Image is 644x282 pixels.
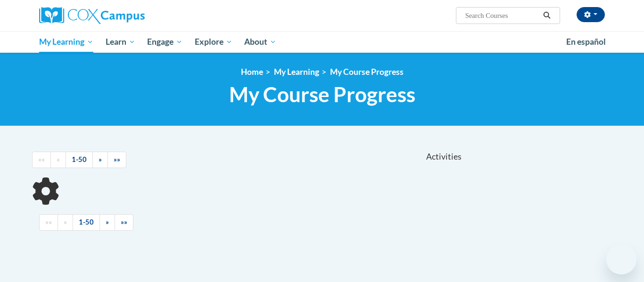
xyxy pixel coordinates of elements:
a: 1-50 [66,152,93,168]
a: Cox Campus [39,7,218,24]
span: About [244,36,276,48]
a: Begining [39,214,58,231]
span: «« [45,218,52,226]
a: Begining [32,152,51,168]
a: Explore [189,31,239,53]
a: 1-50 [73,214,100,231]
a: Next [92,152,108,168]
span: En español [566,37,606,47]
a: Engage [141,31,189,53]
span: Engage [147,36,182,48]
a: Home [241,67,263,77]
a: En español [560,32,612,52]
a: End [115,214,133,231]
span: «« [38,155,45,163]
span: Activities [426,152,462,162]
span: « [64,218,67,226]
span: « [57,155,60,163]
span: » [106,218,109,226]
iframe: Button to launch messaging window [606,244,636,274]
a: Learn [99,31,141,53]
img: Cox Campus [39,7,145,24]
a: Next [99,214,115,231]
span: » [99,155,102,163]
span: »» [121,218,127,226]
button: Account Settings [577,7,605,22]
span: »» [114,155,120,163]
input: Search Courses [464,10,540,21]
a: My Learning [33,31,99,53]
a: Previous [58,214,73,231]
div: Main menu [25,31,619,53]
a: About [239,31,283,53]
a: Previous [50,152,66,168]
a: My Learning [274,67,319,77]
span: Learn [106,36,135,48]
button: Search [540,10,554,21]
span: My Learning [39,36,93,48]
span: Explore [195,36,232,48]
span: My Course Progress [229,82,415,107]
a: End [107,152,126,168]
a: My Course Progress [330,67,404,77]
